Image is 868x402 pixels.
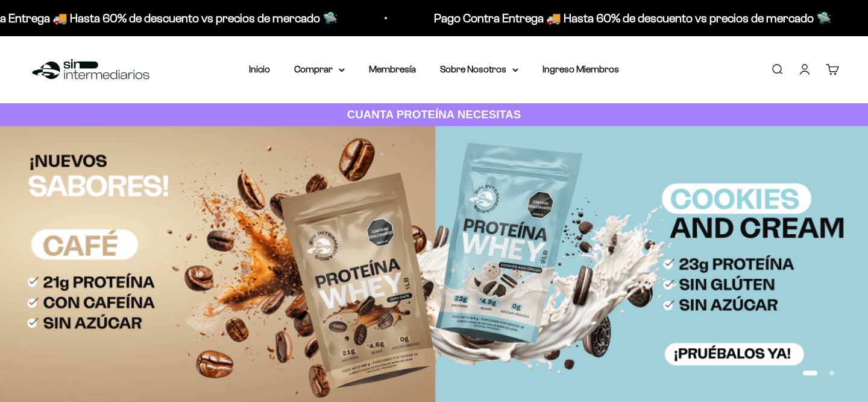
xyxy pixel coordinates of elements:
[347,108,521,121] strong: CUANTA PROTEÍNA NECESITAS
[294,62,345,77] summary: Comprar
[249,64,270,74] a: Inicio
[369,64,416,74] a: Membresía
[427,8,824,28] p: Pago Contra Entrega 🚚 Hasta 60% de descuento vs precios de mercado 🛸
[542,64,619,74] a: Ingreso Miembros
[440,62,518,77] summary: Sobre Nosotros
